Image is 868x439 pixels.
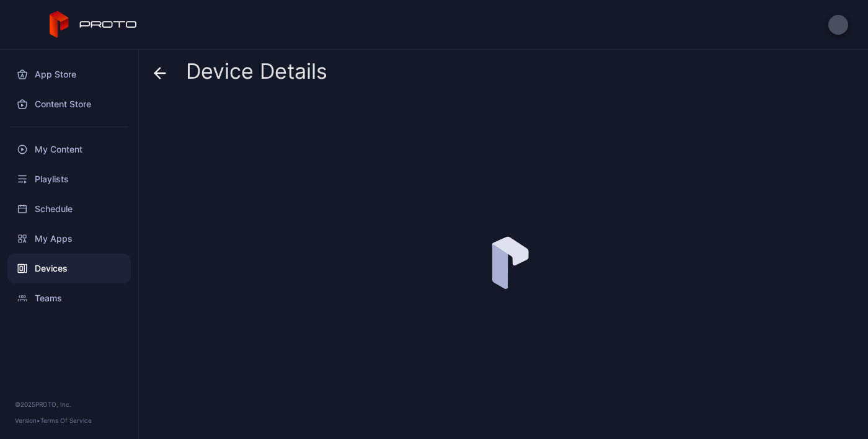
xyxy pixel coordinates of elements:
a: My Apps [7,224,131,254]
a: Content Store [7,89,131,119]
a: Teams [7,283,131,313]
a: Schedule [7,194,131,224]
a: App Store [7,60,131,89]
a: Playlists [7,164,131,194]
a: Devices [7,254,131,283]
span: Version • [15,417,40,424]
div: © 2025 PROTO, Inc. [15,399,123,409]
a: Terms Of Service [40,417,92,424]
a: My Content [7,135,131,164]
span: Device Details [186,60,327,83]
